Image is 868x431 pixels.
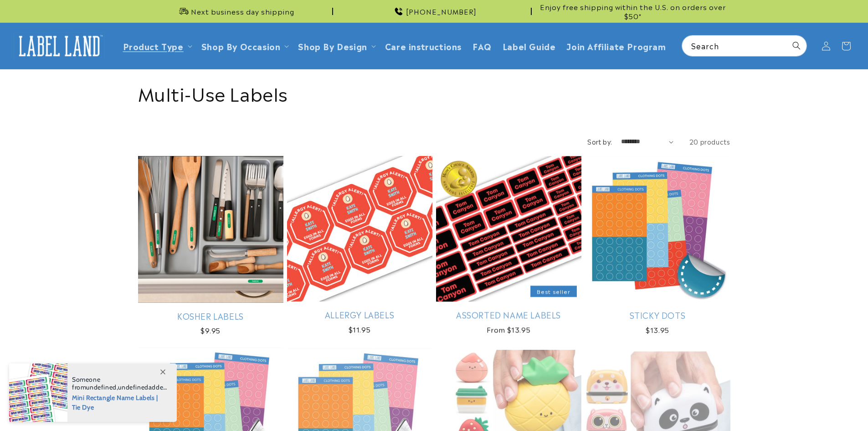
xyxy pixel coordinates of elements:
[123,40,184,52] a: Product Type
[436,309,581,320] a: Assorted Name Labels
[293,35,379,57] summary: Shop By Design
[14,32,105,60] img: Label Land
[138,81,730,104] h1: Multi-Use Labels
[689,137,730,146] span: 20 products
[585,309,730,320] a: Sticky Dots
[473,41,492,51] span: FAQ
[385,41,462,51] span: Care instructions
[72,376,167,391] span: Someone from , added this product to their cart.
[535,2,730,20] span: Enjoy free shipping within the U.S. on orders over $50*
[298,40,367,52] a: Shop By Design
[86,383,116,391] span: undefined
[287,309,432,320] a: Allergy Labels
[566,41,666,51] span: Join Affiliate Program
[587,137,612,146] label: Sort by:
[497,35,561,57] a: Label Guide
[503,41,556,51] span: Label Guide
[191,7,294,16] span: Next business day shipping
[380,35,467,57] a: Care instructions
[406,7,477,16] span: [PHONE_NUMBER]
[201,41,281,51] span: Shop By Occasion
[561,35,671,57] a: Join Affiliate Program
[196,35,293,57] summary: Shop By Occasion
[138,311,283,321] a: Kosher Labels
[118,383,148,391] span: undefined
[72,391,167,412] span: Mini Rectangle Name Labels | Tie Dye
[118,35,196,57] summary: Product Type
[10,28,108,63] a: Label Land
[786,36,806,56] button: Search
[467,35,497,57] a: FAQ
